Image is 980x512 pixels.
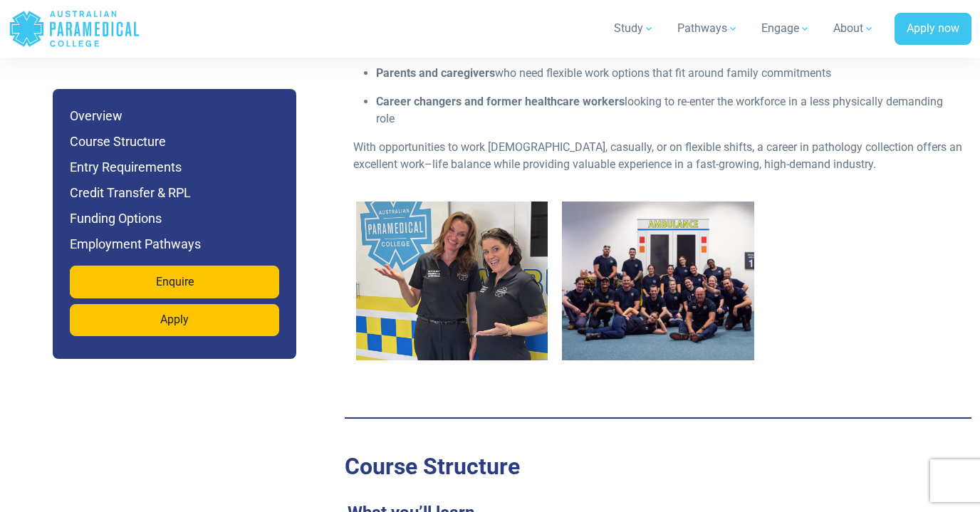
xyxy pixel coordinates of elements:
p: looking to re-enter the workforce in a less physically demanding role [376,93,963,127]
p: who need flexible work options that fit around family commitments [376,65,963,82]
div: 1 / 2 [356,202,548,377]
strong: Career changers and former healthcare workers [376,95,625,108]
strong: Parents and caregivers [376,66,495,80]
img: Image [356,202,548,360]
img: QLD APC students compelting CLinical Workshop 1. [562,202,754,360]
a: Pathways [669,9,747,48]
h2: Course Structure [345,453,971,480]
a: Australian Paramedical College [9,6,140,52]
a: About [825,9,883,48]
p: With opportunities to work [DEMOGRAPHIC_DATA], casually, or on flexible shifts, a career in patho... [353,139,963,173]
a: Engage [753,9,819,48]
a: Study [605,9,663,48]
div: 2 / 2 [562,202,754,377]
a: Apply now [895,13,971,46]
